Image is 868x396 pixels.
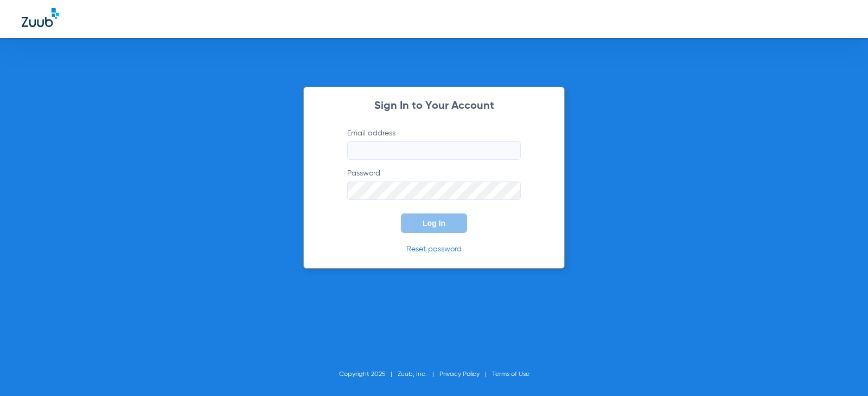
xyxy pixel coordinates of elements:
[347,141,521,160] input: Email address
[398,369,439,380] li: Zuub, Inc.
[339,369,398,380] li: Copyright 2025
[347,181,521,200] input: Password
[423,219,445,228] span: Log In
[401,213,467,233] button: Log In
[492,371,529,378] a: Terms of Use
[347,168,521,200] label: Password
[22,8,59,27] img: Zuub Logo
[331,101,537,112] h2: Sign In to Your Account
[406,245,462,253] a: Reset password
[439,371,480,378] a: Privacy Policy
[347,128,521,160] label: Email address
